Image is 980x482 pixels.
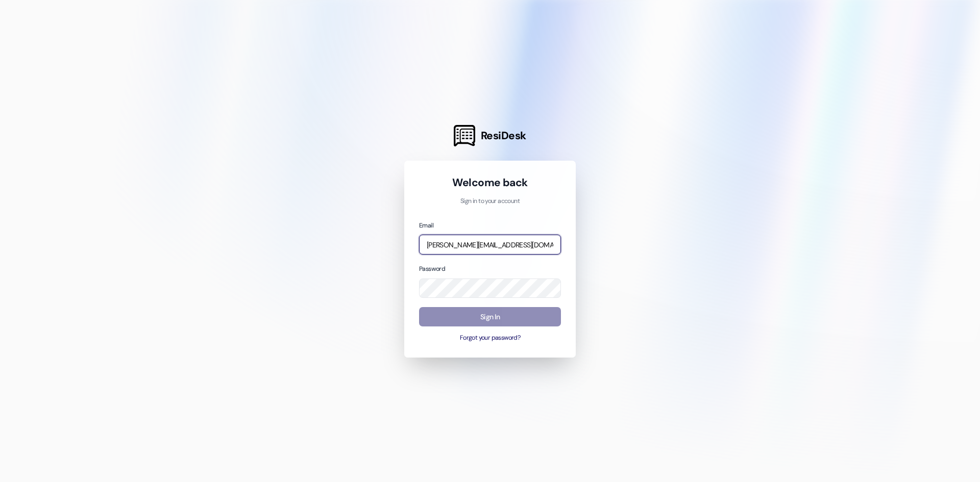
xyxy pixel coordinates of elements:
span: ResiDesk [481,129,526,143]
button: Forgot your password? [419,334,561,343]
input: name@example.com [419,235,561,255]
img: ResiDesk Logo [454,125,475,146]
label: Email [419,221,433,230]
label: Password [419,265,445,273]
h1: Welcome back [419,175,561,190]
button: Sign In [419,307,561,327]
p: Sign in to your account [419,197,561,206]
